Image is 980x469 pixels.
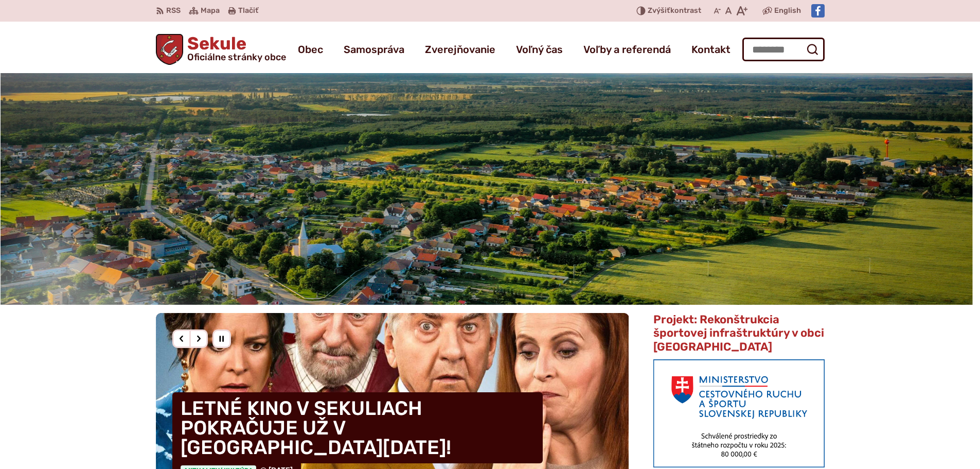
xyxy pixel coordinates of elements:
div: Nasledujúci slajd [189,329,208,348]
span: Tlačiť [238,7,258,15]
a: Zverejňovanie [425,35,495,64]
span: RSS [166,5,181,17]
span: Oficiálne stránky obce [187,53,286,62]
a: Voľný čas [516,35,563,64]
span: English [774,5,801,17]
div: Predošlý slajd [172,329,191,348]
img: min-cras.png [653,359,824,467]
a: English [772,5,803,17]
a: Voľby a referendá [583,35,671,64]
img: Prejsť na domovskú stránku [156,34,184,65]
span: Projekt: Rekonštrukcia športovej infraštruktúry v obci [GEOGRAPHIC_DATA] [653,312,824,354]
h1: Sekule [183,35,286,62]
a: Samospráva [344,35,404,64]
a: Obec [298,35,323,64]
span: Mapa [201,5,220,17]
div: Pozastaviť pohyb slajdera [212,329,231,348]
a: Kontakt [691,35,730,64]
a: Logo Sekule, prejsť na domovskú stránku. [156,34,287,65]
img: Prejsť na Facebook stránku [811,4,825,18]
span: kontrast [648,7,701,15]
span: Zvýšiť [648,6,670,15]
h4: LETNÉ KINO V SEKULIACH POKRAČUJE UŽ V [GEOGRAPHIC_DATA][DATE]! [172,392,543,463]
